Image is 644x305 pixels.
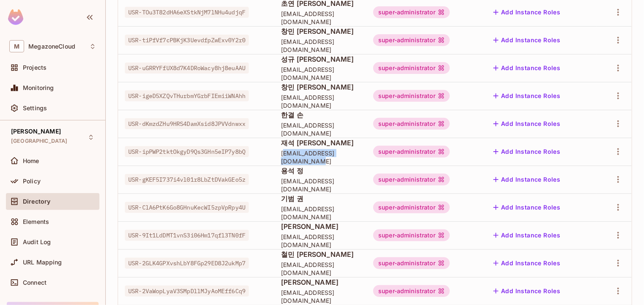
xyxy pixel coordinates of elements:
[373,6,450,18] div: super-administrator
[281,82,360,92] span: 창민 [PERSON_NAME]
[23,239,51,245] span: Audit Log
[23,279,47,286] span: Connect
[373,146,450,158] div: super-administrator
[281,222,360,231] span: [PERSON_NAME]
[125,118,249,129] span: USR-dKmzdZHu9HRS4DamXsid8JPVVdnwxx
[490,33,564,47] button: Add Instance Roles
[373,174,450,185] div: super-administrator
[373,285,450,297] div: super-administrator
[125,174,249,185] span: USR-gKEF5I737i4vl01r8LbZtDVakGEo5z
[281,166,360,175] span: 용석 정
[11,128,61,135] span: [PERSON_NAME]
[281,261,360,277] span: [EMAIL_ADDRESS][DOMAIN_NAME]
[125,90,249,101] span: USR-igeD5XZQvTHurbmYGrbFIEmiiWNAhh
[125,258,249,269] span: USR-2GLK4GPXvshLbY8FGp29ED8J2ukMp7
[23,198,50,205] span: Directory
[23,158,39,164] span: Home
[490,5,564,19] button: Add Instance Roles
[490,61,564,75] button: Add Instance Roles
[373,229,450,241] div: super-administrator
[490,201,564,214] button: Add Instance Roles
[490,173,564,186] button: Add Instance Roles
[281,194,360,203] span: 기범 권
[281,233,360,249] span: [EMAIL_ADDRESS][DOMAIN_NAME]
[373,62,450,74] div: super-administrator
[125,230,249,241] span: USR-9It1LdDMT1vnS3i06Hm17qfl3TN0fF
[125,35,249,46] span: USR-tiPfVf7cPBKjK3UevdfpZwExv0Y2r0
[281,54,360,64] span: 성규 [PERSON_NAME]
[490,229,564,242] button: Add Instance Roles
[373,257,450,269] div: super-administrator
[281,93,360,109] span: [EMAIL_ADDRESS][DOMAIN_NAME]
[490,117,564,131] button: Add Instance Roles
[23,64,47,71] span: Projects
[281,278,360,287] span: [PERSON_NAME]
[23,259,62,266] span: URL Mapping
[9,40,24,52] span: M
[281,250,360,259] span: 철민 [PERSON_NAME]
[281,27,360,36] span: 창민 [PERSON_NAME]
[23,178,41,185] span: Policy
[281,110,360,120] span: 한결 손
[490,145,564,158] button: Add Instance Roles
[373,90,450,102] div: super-administrator
[373,202,450,213] div: super-administrator
[11,138,68,144] span: [GEOGRAPHIC_DATA]
[125,63,249,74] span: USR-uGRRYFfUX8d7K4DRoWacy8hj8euAAU
[125,286,249,297] span: USR-2VaWopLyaV3SMpDllMJyAoMEff6Cq9
[125,146,249,157] span: USR-ipPWP2tktOkgyD9Qs3GHn5eIP7y8bQ
[125,202,249,213] span: USR-ClA6PtK6Go8GHnuKecWI5zpVpRpy4U
[281,138,360,147] span: 재석 [PERSON_NAME]
[281,205,360,221] span: [EMAIL_ADDRESS][DOMAIN_NAME]
[23,105,47,112] span: Settings
[490,89,564,103] button: Add Instance Roles
[281,65,360,82] span: [EMAIL_ADDRESS][DOMAIN_NAME]
[490,256,564,270] button: Add Instance Roles
[8,9,23,25] img: SReyMgAAAABJRU5ErkJggg==
[281,38,360,54] span: [EMAIL_ADDRESS][DOMAIN_NAME]
[281,289,360,305] span: [EMAIL_ADDRESS][DOMAIN_NAME]
[23,218,49,225] span: Elements
[281,10,360,26] span: [EMAIL_ADDRESS][DOMAIN_NAME]
[373,34,450,46] div: super-administrator
[23,84,54,91] span: Monitoring
[490,284,564,298] button: Add Instance Roles
[125,7,249,18] span: USR-TOu3T82dHA6eXStkNjM7lNHu4udjqF
[281,121,360,137] span: [EMAIL_ADDRESS][DOMAIN_NAME]
[373,118,450,130] div: super-administrator
[281,177,360,193] span: [EMAIL_ADDRESS][DOMAIN_NAME]
[28,43,75,50] span: Workspace: MegazoneCloud
[281,149,360,165] span: [EMAIL_ADDRESS][DOMAIN_NAME]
